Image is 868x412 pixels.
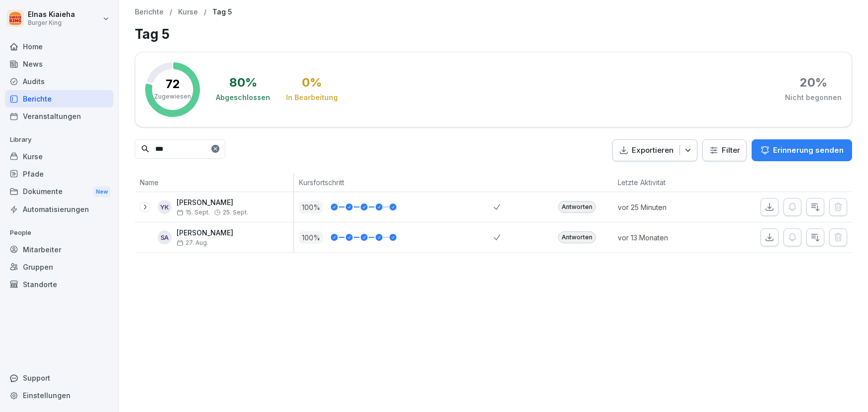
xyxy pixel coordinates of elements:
[177,209,210,216] span: 15. Sept.
[5,73,113,90] a: Audits
[135,8,164,16] a: Berichte
[223,209,248,216] span: 25. Sept.
[5,183,113,201] a: DokumenteNew
[177,229,233,237] p: [PERSON_NAME]
[212,8,232,16] p: Tag 5
[94,186,110,198] div: New
[5,258,113,276] a: Gruppen
[302,77,322,89] div: 0 %
[709,145,740,155] div: Filter
[558,231,596,243] div: Antworten
[177,199,248,207] p: [PERSON_NAME]
[612,139,697,162] button: Exportieren
[177,239,208,246] span: 27. Aug.
[5,90,113,107] a: Berichte
[28,10,75,19] p: Elnas Kiaieha
[5,241,113,258] a: Mitarbeiter
[170,8,172,16] p: /
[5,183,113,201] div: Dokumente
[632,145,674,156] p: Exportieren
[166,78,180,90] p: 72
[5,132,113,148] p: Library
[5,148,113,165] a: Kurse
[204,8,206,16] p: /
[5,387,113,404] a: Einstellungen
[140,177,289,188] p: Name
[5,165,113,183] a: Pfade
[558,201,596,213] div: Antworten
[618,232,712,243] p: vor 13 Monaten
[5,107,113,125] a: Veranstaltungen
[5,225,113,241] p: People
[5,369,113,387] div: Support
[299,177,488,188] p: Kursfortschritt
[5,201,113,218] a: Automatisierungen
[158,230,172,244] div: SA
[158,200,172,214] div: YK
[216,93,270,103] div: Abgeschlossen
[154,92,191,101] p: Zugewiesen
[618,177,707,188] p: Letzte Aktivität
[28,19,75,26] p: Burger King
[178,8,198,16] a: Kurse
[703,140,746,161] button: Filter
[135,24,852,44] h1: Tag 5
[800,77,827,89] div: 20 %
[299,231,323,244] p: 100 %
[229,77,257,89] div: 80 %
[299,201,323,213] p: 100 %
[773,145,844,156] p: Erinnerung senden
[618,202,712,212] p: vor 25 Minuten
[5,38,113,55] a: Home
[5,276,113,293] a: Standorte
[5,55,113,73] a: News
[785,93,842,103] div: Nicht begonnen
[752,139,852,161] button: Erinnerung senden
[286,93,338,103] div: In Bearbeitung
